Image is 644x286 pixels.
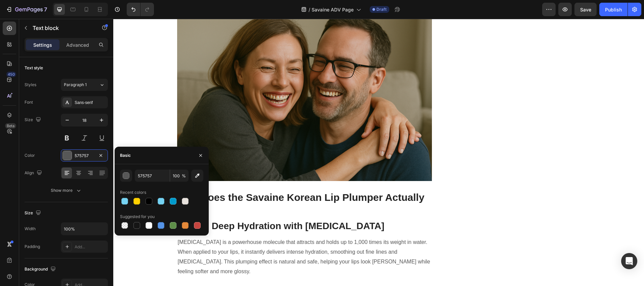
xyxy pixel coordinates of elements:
[6,72,16,77] div: 450
[113,19,644,286] iframe: Design area
[309,6,310,13] span: /
[65,173,311,195] span: How does the Savaine Korean Lip Plumper Actually Work?
[120,152,131,158] div: Basic
[120,214,155,220] div: Suggested for you
[25,65,43,71] div: Text style
[312,6,354,13] span: Savaine ADV Page
[25,265,57,274] div: Background
[127,3,154,16] div: Undo/Redo
[44,5,47,13] p: 7
[599,3,628,16] button: Publish
[25,99,33,105] div: Font
[621,253,637,269] div: Open Intercom Messenger
[25,184,108,196] button: Show more
[5,123,16,129] div: Beta
[574,3,597,16] button: Save
[25,152,35,158] div: Color
[65,219,318,257] p: [MEDICAL_DATA] is a powerhouse molecule that attracts and holds up to 1,000 times its weight in w...
[182,173,186,179] span: %
[64,82,87,88] span: Paragraph 1
[25,226,36,232] div: Width
[580,7,591,12] span: Save
[376,6,387,12] span: Draft
[75,153,94,159] div: 575757
[61,79,108,91] button: Paragraph 1
[25,169,43,178] div: Align
[33,41,52,48] p: Settings
[66,41,89,48] p: Advanced
[61,223,108,235] input: Auto
[605,6,622,13] div: Publish
[51,187,82,194] div: Show more
[135,170,170,182] input: Eg: FFFFFF
[25,209,42,218] div: Size
[33,24,90,32] p: Text block
[75,100,106,106] div: Sans-serif
[25,82,36,88] div: Styles
[64,201,319,214] h2: Step 1: Deep Hydration with [MEDICAL_DATA]
[120,189,146,195] div: Recent colors
[75,244,106,250] div: Add...
[25,244,40,250] div: Padding
[25,115,42,124] div: Size
[3,3,50,16] button: 7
